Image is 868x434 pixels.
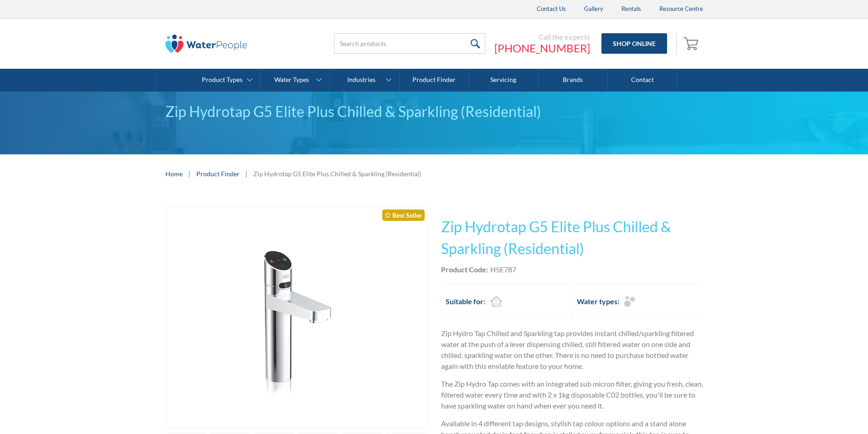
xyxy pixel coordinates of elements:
[165,101,703,123] div: Zip Hydrotap G5 Elite Plus Chilled & Sparkling (Residential)
[165,207,427,429] a: open lightbox
[191,69,260,92] a: Product Types
[187,168,192,179] div: |
[244,168,249,179] div: |
[196,169,240,179] a: Product Finder
[490,264,516,275] div: H5E787
[253,169,421,179] div: Zip Hydrotap G5 Elite Plus Chilled & Sparkling (Residential)
[347,76,375,84] div: Industries
[601,33,667,54] a: Shop Online
[608,69,677,92] a: Contact
[330,69,399,92] a: Industries
[441,265,488,274] strong: Product Code:
[441,328,703,372] p: Zip Hydro Tap Chilled and Sparkling tap provides instant chilled/sparkling filtered water at the ...
[683,36,701,51] img: shopping cart
[494,32,590,41] div: Call the experts
[494,41,590,55] a: [PHONE_NUMBER]
[261,69,329,92] a: Water Types
[202,76,242,84] div: Product Types
[400,69,469,92] a: Product Finder
[441,378,703,411] p: The Zip Hydro Tap comes with an integrated sub micron filter, giving you fresh, clean, filtered w...
[446,296,485,307] h2: Suitable for:
[441,216,703,260] h1: Zip Hydrotap G5 Elite Plus Chilled & Sparkling (Residential)
[165,35,247,53] img: The Water People
[274,76,309,84] div: Water Types
[334,33,485,54] input: Search products
[382,209,425,221] div: Best Seller
[681,33,703,55] a: Open empty cart
[539,69,608,92] a: Brands
[577,296,619,307] h2: Water types:
[206,207,387,428] img: Zip Hydrotap G5 Elite Plus Chilled & Sparkling (Residential)
[469,69,538,92] a: Servicing
[165,169,183,179] a: Home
